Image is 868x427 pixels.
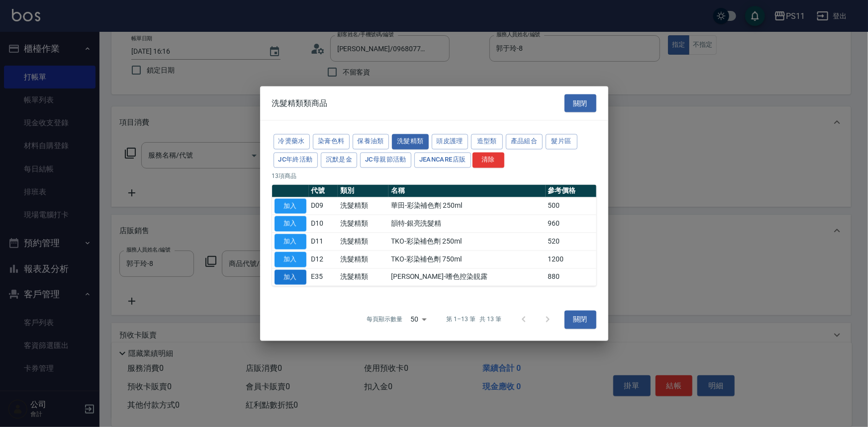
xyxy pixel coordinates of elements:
[338,233,388,251] td: 洗髮精類
[272,98,328,108] span: 洗髮精類類商品
[546,197,596,215] td: 500
[388,215,546,233] td: 韻特-銀亮洗髮精
[546,184,596,197] th: 參考價格
[367,315,402,324] p: 每頁顯示數量
[388,233,546,251] td: TKO-彩染補色劑 250ml
[309,184,338,197] th: 代號
[338,215,388,233] td: 洗髮精類
[546,134,578,150] button: 髮片區
[506,134,543,150] button: 產品組合
[360,152,411,168] button: JC母親節活動
[338,197,388,215] td: 洗髮精類
[546,215,596,233] td: 960
[309,233,338,251] td: D11
[309,215,338,233] td: D10
[275,216,306,232] button: 加入
[309,251,338,268] td: D12
[471,134,503,150] button: 造型類
[446,315,501,324] p: 第 1–13 筆 共 13 筆
[388,268,546,286] td: [PERSON_NAME]-嗜色控染靚露
[309,268,338,286] td: E35
[338,251,388,268] td: 洗髮精類
[406,306,430,333] div: 50
[309,197,338,215] td: D09
[275,269,306,285] button: 加入
[546,233,596,251] td: 520
[388,184,546,197] th: 名稱
[338,184,388,197] th: 類別
[313,134,350,150] button: 染膏色料
[275,234,306,250] button: 加入
[338,268,388,286] td: 洗髮精類
[274,152,318,168] button: JC年終活動
[388,251,546,268] td: TKO-彩染補色劑 750ml
[546,268,596,286] td: 880
[353,134,389,150] button: 保養油類
[388,197,546,215] td: 華田-彩染補色劑 250ml
[546,251,596,268] td: 1200
[275,252,306,267] button: 加入
[321,152,358,168] button: 沉默是金
[432,134,469,150] button: 頭皮護理
[274,134,310,150] button: 冷燙藥水
[414,152,471,168] button: JeanCare店販
[565,311,596,329] button: 關閉
[565,94,596,112] button: 關閉
[473,152,504,168] button: 清除
[275,198,306,214] button: 加入
[272,171,596,180] p: 13 項商品
[392,134,429,150] button: 洗髮精類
